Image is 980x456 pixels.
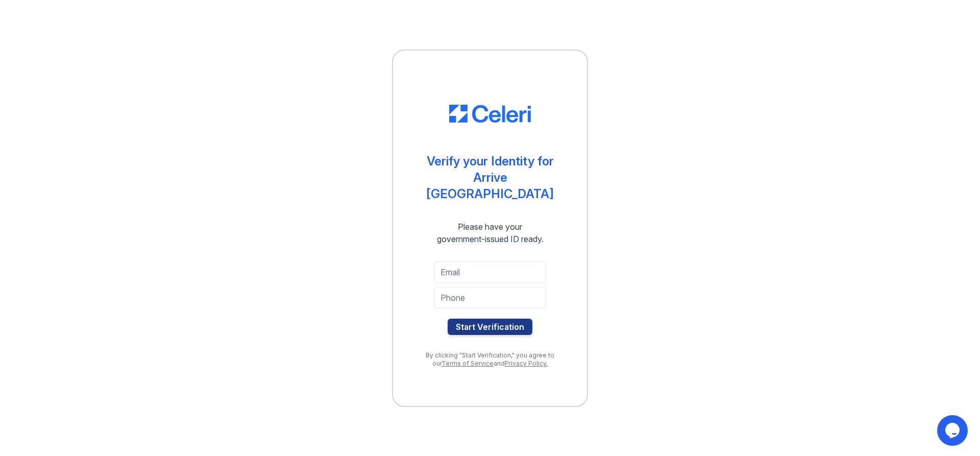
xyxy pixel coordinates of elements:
[419,221,562,245] div: Please have your government-issued ID ready.
[434,261,546,283] input: Email
[413,153,567,202] div: Verify your Identity for Arrive [GEOGRAPHIC_DATA]
[442,359,494,367] a: Terms of Service
[448,319,532,335] button: Start Verification
[449,105,531,123] img: CE_Logo_Blue-a8612792a0a2168367f1c8372b55b34899dd931a85d93a1a3d3e32e68fde9ad4.png
[434,287,546,308] input: Phone
[937,415,970,446] iframe: chat widget
[505,359,548,367] a: Privacy Policy.
[413,351,567,368] div: By clicking "Start Verification," you agree to our and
